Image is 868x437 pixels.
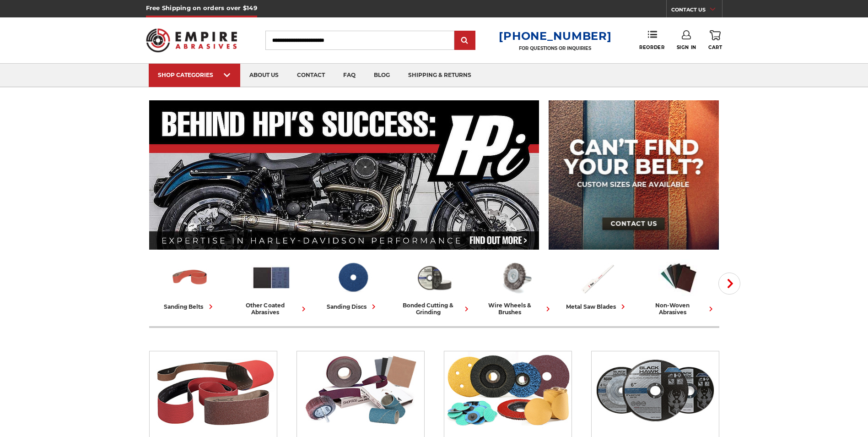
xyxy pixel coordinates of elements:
div: non-woven abrasives [642,302,716,316]
img: Other Coated Abrasives [251,258,291,297]
div: sanding discs [327,302,378,311]
div: other coated abrasives [234,302,308,316]
a: other coated abrasives [234,258,308,316]
img: Bonded Cutting & Grinding [592,351,719,429]
img: Wire Wheels & Brushes [496,258,536,297]
div: metal saw blades [566,302,628,311]
div: SHOP CATEGORIES [158,71,231,78]
div: sanding belts [164,302,216,311]
button: Next [718,273,740,295]
img: Banner for an interview featuring Horsepower Inc who makes Harley performance upgrades featured o... [149,100,539,250]
a: blog [365,64,399,87]
a: Cart [708,30,722,50]
a: shipping & returns [399,64,480,87]
img: promo banner for custom belts. [549,100,719,250]
span: Cart [708,44,722,50]
a: contact [288,64,334,87]
input: Submit [456,32,474,50]
a: [PHONE_NUMBER] [499,29,611,43]
a: wire wheels & brushes [479,258,553,316]
a: non-woven abrasives [642,258,716,316]
span: Sign In [677,44,696,50]
div: bonded cutting & grinding [397,302,471,316]
img: Sanding Belts [170,258,210,297]
a: sanding discs [316,258,390,311]
img: Sanding Belts [150,351,277,429]
span: Reorder [639,44,664,50]
img: Non-woven Abrasives [658,258,699,297]
img: Other Coated Abrasives [297,351,424,429]
a: sanding belts [153,258,227,311]
a: metal saw blades [560,258,634,311]
img: Bonded Cutting & Grinding [414,258,454,297]
img: Sanding Discs [333,258,373,297]
img: Metal Saw Blades [577,258,617,297]
p: FOR QUESTIONS OR INQUIRIES [499,45,611,51]
a: about us [240,64,288,87]
img: Empire Abrasives [146,22,237,58]
a: Reorder [639,30,664,50]
div: wire wheels & brushes [479,302,553,316]
img: Sanding Discs [444,351,571,429]
a: bonded cutting & grinding [397,258,471,316]
a: faq [334,64,365,87]
a: CONTACT US [671,5,722,17]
